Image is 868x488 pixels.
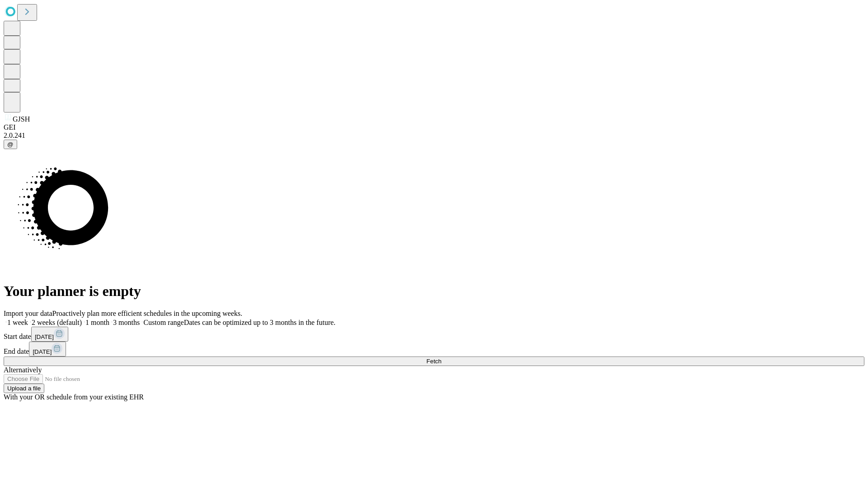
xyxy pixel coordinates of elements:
span: [DATE] [33,348,52,355]
div: GEI [4,123,864,131]
span: GJSH [13,115,30,123]
div: End date [4,342,864,357]
span: 3 months [113,319,140,326]
span: [DATE] [35,333,54,340]
button: @ [4,140,17,149]
button: Fetch [4,357,864,366]
div: 2.0.241 [4,131,864,140]
span: Alternatively [4,366,42,374]
span: @ [7,141,14,148]
div: Start date [4,327,864,342]
span: Proactively plan more efficient schedules in the upcoming weeks. [52,310,242,317]
h1: Your planner is empty [4,283,864,300]
span: 2 weeks (default) [32,319,82,326]
span: Import your data [4,310,52,317]
span: 1 week [7,319,28,326]
span: Custom range [143,319,184,326]
span: 1 month [85,319,109,326]
span: With your OR schedule from your existing EHR [4,393,144,401]
span: Fetch [426,358,441,365]
span: Dates can be optimized up to 3 months in the future. [184,319,335,326]
button: [DATE] [29,342,66,357]
button: [DATE] [31,327,68,342]
button: Upload a file [4,384,44,393]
